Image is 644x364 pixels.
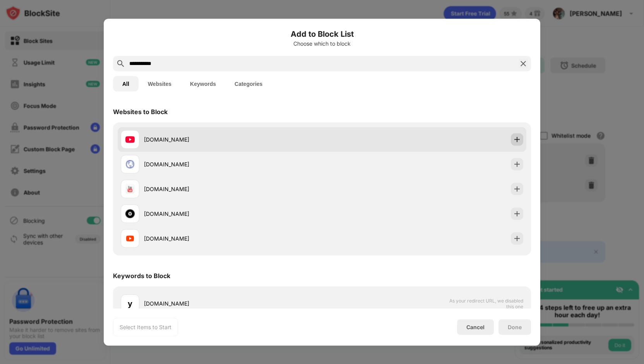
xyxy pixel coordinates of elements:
[113,28,531,39] h6: Add to Block List
[113,272,170,279] div: Keywords to Block
[128,297,132,309] div: y
[139,76,181,91] button: Websites
[113,76,139,91] button: All
[144,135,322,144] div: [DOMAIN_NAME]
[116,59,125,68] img: search.svg
[466,324,485,330] div: Cancel
[444,297,523,309] span: As your redirect URL, we disabled this one
[144,185,322,193] div: [DOMAIN_NAME]
[144,210,322,218] div: [DOMAIN_NAME]
[125,135,135,144] img: favicons
[113,108,168,115] div: Websites to Block
[120,323,171,331] div: Select Items to Start
[144,160,322,168] div: [DOMAIN_NAME]
[225,76,272,91] button: Categories
[125,209,135,218] img: favicons
[519,59,528,68] img: search-close
[113,40,531,46] div: Choose which to block
[181,76,225,91] button: Keywords
[144,234,322,243] div: [DOMAIN_NAME]
[125,184,135,193] img: favicons
[125,234,135,243] img: favicons
[508,324,522,330] div: Done
[144,299,322,308] div: [DOMAIN_NAME]
[125,159,135,169] img: favicons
